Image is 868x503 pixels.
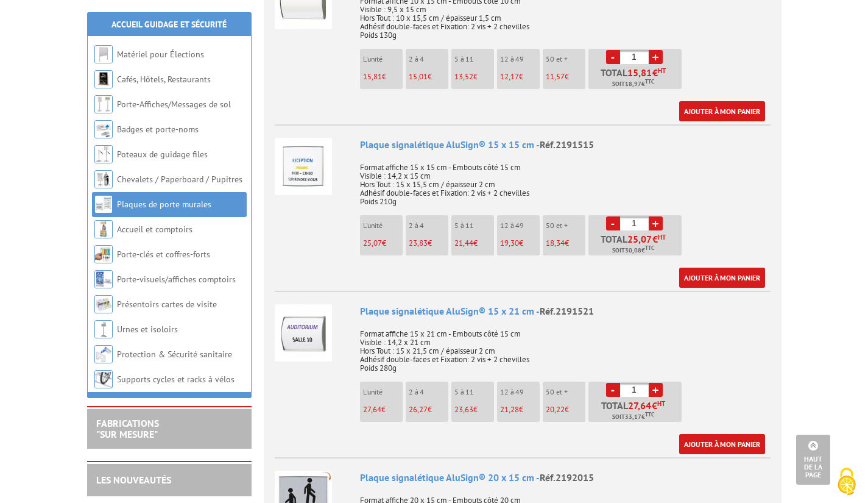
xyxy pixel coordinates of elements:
p: € [409,239,448,248]
span: Soit € [612,79,654,89]
span: 18,97 [625,79,641,89]
span: 33,17 [625,412,641,422]
a: Accueil et comptoirs [117,224,192,235]
a: Plaques de porte murales [117,199,211,210]
img: Présentoirs cartes de visite [94,295,113,313]
img: Badges et porte-noms [94,120,113,138]
p: 50 et + [546,55,585,63]
p: 12 à 49 [500,388,540,396]
a: - [606,216,620,230]
span: 23,63 [454,404,473,415]
img: Plaques de porte murales [94,195,113,213]
img: Chevalets / Paperboard / Pupitres [94,170,113,188]
sup: TTC [645,244,654,251]
p: € [500,239,540,248]
sup: HT [658,233,666,241]
span: 27,64 [628,401,652,410]
p: 2 à 4 [409,55,448,63]
span: 23,83 [409,238,428,248]
p: Format affiche 15 x 15 cm - Embouts côté 15 cm Visible : 14,2 x 15 cm Hors Tout : 15 x 15,5 cm / ... [360,155,771,206]
p: 12 à 49 [500,221,540,230]
span: Réf.2191515 [540,138,594,151]
a: Présentoirs cartes de visite [117,299,217,310]
img: Porte-clés et coffres-forts [94,245,113,263]
sup: HT [658,66,666,75]
a: Chevalets / Paperboard / Pupitres [117,174,242,185]
span: 21,44 [454,238,473,248]
button: Cookies (fenêtre modale) [825,462,868,503]
a: Badges et porte-noms [117,124,199,135]
span: 19,30 [500,238,519,248]
a: Ajouter à mon panier [679,101,765,121]
span: 27,64 [363,404,381,415]
p: 2 à 4 [409,221,448,230]
a: Porte-Affiches/Messages de sol [117,99,231,110]
a: Ajouter à mon panier [679,268,765,288]
img: Porte-visuels/affiches comptoirs [94,270,113,288]
p: 12 à 49 [500,55,540,63]
p: € [500,73,540,81]
p: € [500,405,540,414]
sup: TTC [645,411,654,418]
p: € [546,239,585,248]
p: Total [591,68,682,89]
p: € [454,239,494,248]
span: Soit € [612,246,654,255]
a: Porte-clés et coffres-forts [117,249,210,260]
span: Réf.2192015 [540,471,594,483]
p: € [363,239,403,248]
div: Plaque signalétique AluSign® 20 x 15 cm - [360,471,771,485]
img: Supports cycles et racks à vélos [94,370,113,388]
p: 5 à 11 [454,221,494,230]
p: L'unité [363,221,403,230]
div: Plaque signalétique AluSign® 15 x 21 cm - [360,304,771,318]
span: 25,07 [627,234,652,244]
a: Haut de la page [796,435,830,485]
p: 5 à 11 [454,55,494,63]
a: Supports cycles et racks à vélos [117,374,235,385]
span: 21,28 [500,404,519,415]
a: Accueil Guidage et Sécurité [111,19,227,30]
img: Plaque signalétique AluSign® 15 x 21 cm [275,304,332,362]
span: 12,17 [500,71,519,82]
span: 15,81 [627,68,652,77]
p: 5 à 11 [454,388,494,396]
a: + [649,383,663,397]
a: Ajouter à mon panier [679,434,765,454]
p: € [363,73,403,81]
span: 18,34 [546,238,565,248]
span: € [652,234,658,244]
p: € [454,73,494,81]
p: € [546,405,585,414]
img: Accueil et comptoirs [94,220,113,238]
span: € [652,68,658,77]
img: Porte-Affiches/Messages de sol [94,95,113,113]
a: FABRICATIONS"Sur Mesure" [96,417,159,440]
span: 20,22 [546,404,565,415]
a: + [649,216,663,230]
p: € [454,405,494,414]
p: L'unité [363,55,403,63]
p: € [363,405,403,414]
a: Matériel pour Élections [117,49,204,60]
p: Format affiche 15 x 21 cm - Embouts côté 15 cm Visible : 14,2 x 21 cm Hors Tout : 15 x 21,5 cm / ... [360,321,771,373]
p: € [409,73,448,81]
p: € [546,73,585,81]
p: 50 et + [546,221,585,230]
a: - [606,50,620,64]
img: Plaque signalétique AluSign® 15 x 15 cm [275,138,332,195]
a: Protection & Sécurité sanitaire [117,349,232,360]
img: Poteaux de guidage files [94,145,113,163]
img: Cookies (fenêtre modale) [831,466,862,497]
span: 11,57 [546,71,565,82]
p: 2 à 4 [409,388,448,396]
span: Soit € [612,412,654,422]
p: 50 et + [546,388,585,396]
div: Plaque signalétique AluSign® 15 x 15 cm - [360,138,771,152]
span: 25,07 [363,238,382,248]
p: Total [591,401,682,422]
span: 13,52 [454,71,473,82]
a: + [649,50,663,64]
p: Total [591,234,682,255]
span: 30,08 [625,246,641,255]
